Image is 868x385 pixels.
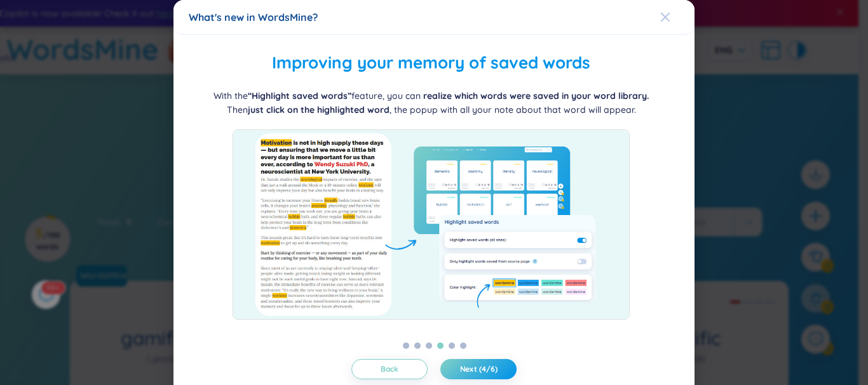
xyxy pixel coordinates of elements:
[460,364,498,374] span: Next (4/6)
[403,343,409,349] button: 1
[414,343,421,349] button: 2
[214,90,649,115] span: With the feature, you can Then , the popup with all your note about that word will appear.
[381,364,399,374] span: Back
[423,90,649,101] b: realize which words were saved in your word library.
[189,50,674,76] h2: Improving your memory of saved words
[248,90,351,101] b: “Highlight saved words”
[189,10,679,24] div: What's new in WordsMine?
[460,343,466,349] button: 6
[426,343,432,349] button: 3
[351,359,428,379] button: Back
[449,343,455,349] button: 5
[440,359,517,379] button: Next (4/6)
[437,343,444,349] button: 4
[248,104,390,115] b: just click on the highlighted word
